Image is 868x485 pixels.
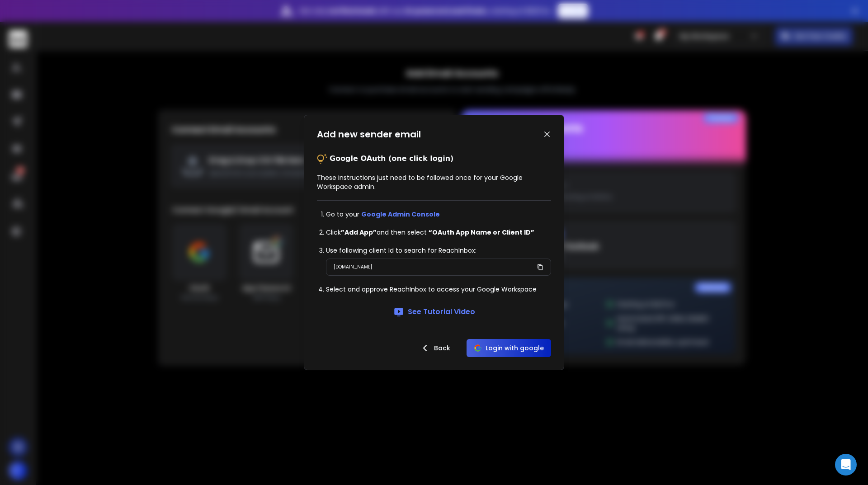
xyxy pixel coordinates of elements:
[317,173,551,191] p: These instructions just need to be followed once for your Google Workspace admin.
[326,210,551,219] li: Go to your
[429,228,534,237] strong: “OAuth App Name or Client ID”
[330,153,453,164] p: Google OAuth (one click login)
[326,285,551,294] li: Select and approve ReachInbox to access your Google Workspace
[835,454,857,476] div: Open Intercom Messenger
[361,210,440,219] a: Google Admin Console
[393,306,475,317] a: See Tutorial Video
[467,339,551,357] button: Login with google
[317,153,328,164] img: tips
[326,246,551,255] li: Use following client Id to search for ReachInbox:
[341,228,377,237] strong: ”Add App”
[317,128,421,141] h1: Add new sender email
[334,263,372,272] p: [DOMAIN_NAME]
[326,228,551,237] li: Click and then select
[412,339,458,357] button: Back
